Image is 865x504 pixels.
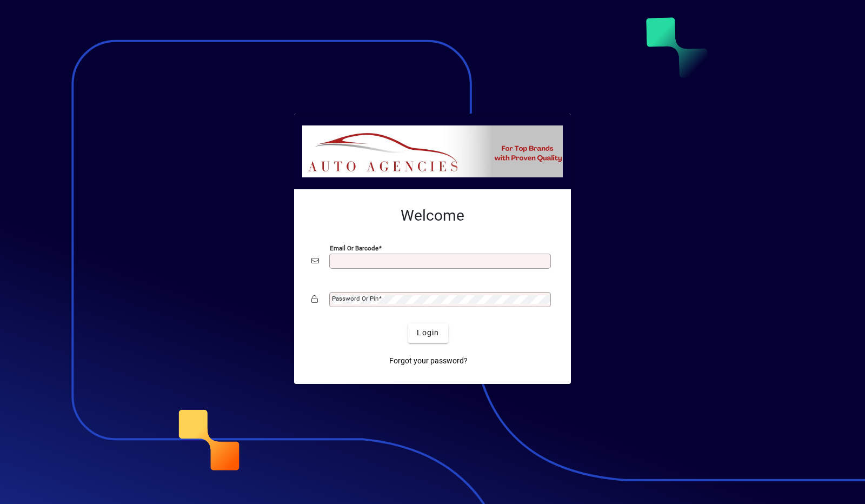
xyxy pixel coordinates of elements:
span: Login [417,327,439,339]
span: Forgot your password? [389,355,468,367]
mat-label: Password or Pin [332,295,378,302]
button: Login [408,323,448,343]
mat-label: Email or Barcode [330,244,378,251]
a: Forgot your password? [385,352,472,371]
h2: Welcome [311,207,554,225]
